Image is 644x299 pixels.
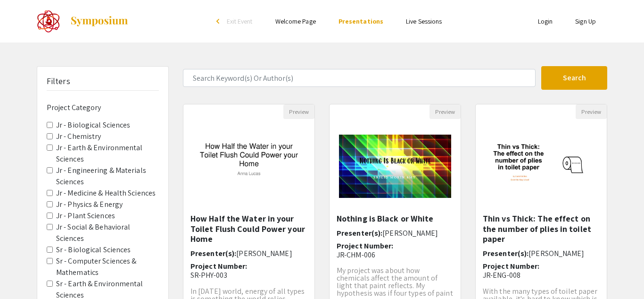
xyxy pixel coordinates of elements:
[190,214,307,244] h5: How Half the Water in your Toilet Flush Could Power your Home
[47,103,159,112] h6: Project Category
[382,228,438,238] span: [PERSON_NAME]
[56,222,159,244] label: Jr - Social & Behavioral Sciences
[429,104,461,119] button: Preview
[337,241,394,251] span: Project Number:
[190,261,248,271] span: Project Number:
[576,104,607,119] button: Preview
[476,125,607,207] img: <p>Thin vs Thick: The effect on the number of&nbsp;plies&nbsp;in toilet paper</p>
[575,17,596,26] a: Sign Up
[56,188,156,199] label: Jr - Medicine & Health Sciences
[330,125,461,207] img: <p>Nothing is Black or White</p>
[483,249,600,258] h6: Presenter(s):
[47,76,70,86] h5: Filters
[227,17,253,26] span: Exit Event
[183,69,536,87] input: Search Keyword(s) Or Author(s)
[337,229,454,238] h6: Presenter(s):
[56,256,159,278] label: Sr - Computer Sciences & Mathematics
[37,9,129,33] a: The 2022 CoorsTek Denver Metro Regional Science and Engineering Fair
[483,271,600,280] p: JR-ENG-008
[538,17,553,26] a: Login
[275,17,316,26] a: Welcome Page
[337,250,454,259] p: JR-CHM-006
[190,249,307,258] h6: Presenter(s):
[37,9,60,33] img: The 2022 CoorsTek Denver Metro Regional Science and Engineering Fair
[216,18,222,24] div: arrow_back_ios
[483,214,600,244] h5: Thin vs Thick: The effect on the number of plies in toilet paper
[56,199,123,210] label: Jr - Physics & Energy
[190,271,307,280] p: SR-PHY-003
[56,244,131,256] label: Sr - Biological Sciences
[283,104,314,119] button: Preview
[406,17,442,26] a: Live Sessions
[56,120,130,131] label: Jr - Biological Sciences
[56,165,159,188] label: Jr - Engineering & Materials Sciences
[56,210,115,222] label: Jr - Plant Sciences
[337,214,454,224] h5: Nothing is Black or White
[56,142,159,165] label: Jr - Earth & Environmental Sciences
[70,16,129,27] img: Symposium by ForagerOne
[528,248,584,258] span: [PERSON_NAME]
[183,125,314,207] img: <p class="ql-align-center">How Half the Water in your Toilet Flush Could Power your Home</p><p><b...
[236,248,292,258] span: [PERSON_NAME]
[541,66,607,90] button: Search
[483,261,540,271] span: Project Number:
[339,17,383,26] a: Presentations
[56,131,101,142] label: Jr - Chemistry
